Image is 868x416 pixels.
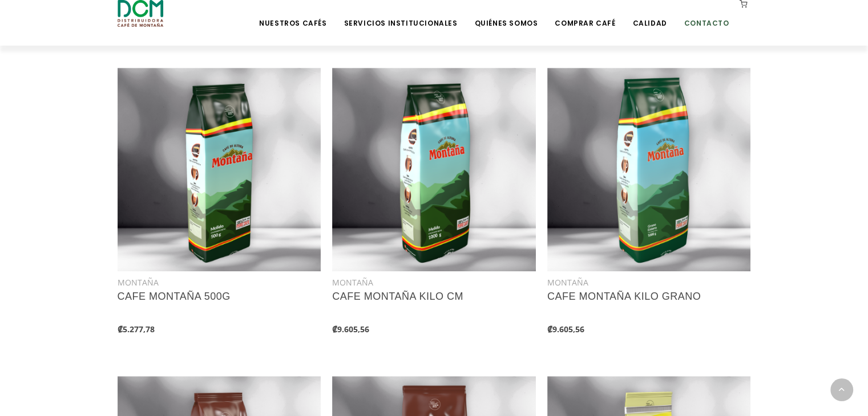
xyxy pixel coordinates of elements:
a: CAFE MONTAÑA 500G [118,291,231,302]
a: Nuestros Cafés [252,1,333,28]
a: Quiénes Somos [467,1,544,28]
div: MONTAÑA [547,276,751,289]
img: Shop product image! [547,68,751,271]
a: Contacto [677,1,736,28]
div: MONTAÑA [332,276,536,289]
a: Comprar Café [548,1,622,28]
img: Shop product image! [332,68,536,271]
a: Calidad [625,1,673,28]
div: MONTAÑA [118,276,321,289]
b: ₡5.277,78 [118,324,155,335]
a: CAFE MONTAÑA KILO GRANO [547,291,701,302]
a: CAFE MONTAÑA KILO CM [332,291,463,302]
b: ₡9.605,56 [332,324,369,335]
a: Servicios Institucionales [337,1,464,28]
img: Shop product image! [118,68,321,271]
b: ₡9.605,56 [547,324,584,335]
